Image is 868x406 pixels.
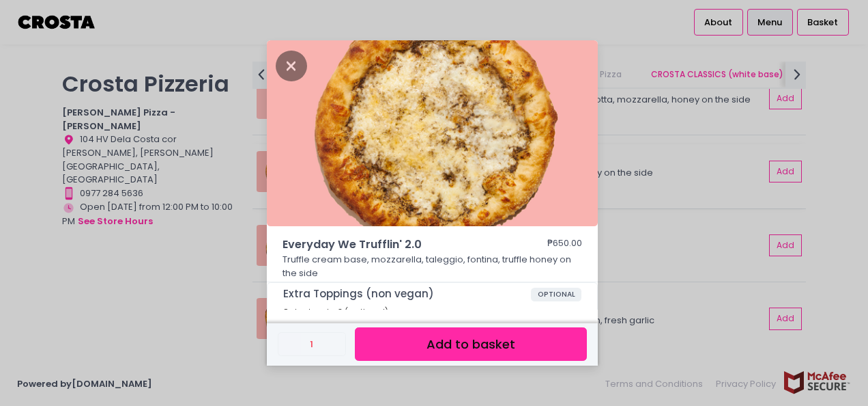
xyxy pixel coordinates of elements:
[276,58,307,72] button: Close
[531,288,582,301] span: OPTIONAL
[283,306,388,318] span: Select up to 3 (optional)
[547,236,582,253] div: ₱650.00
[283,253,583,280] p: Truffle cream base, mozzarella, taleggio, fontina, truffle honey on the side
[267,40,598,226] img: Everyday We Trufflin' 2.0
[355,327,587,361] button: Add to basket
[283,236,508,253] span: Everyday We Trufflin' 2.0
[283,288,531,300] span: Extra Toppings (non vegan)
